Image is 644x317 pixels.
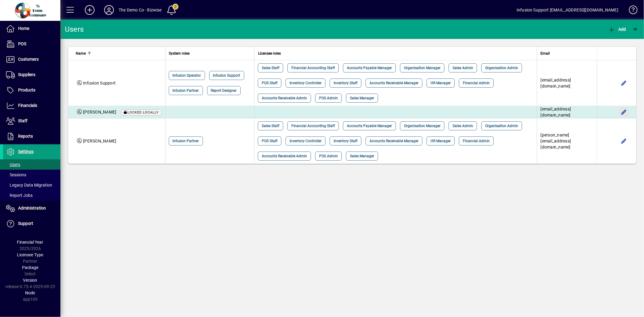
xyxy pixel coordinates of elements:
[3,170,60,180] a: Sessions
[262,80,277,86] span: POS Staff
[485,123,518,129] span: Organisation Admin
[3,98,60,113] a: Financials
[619,136,629,146] button: Edit
[80,5,99,15] button: Add
[99,5,119,15] button: Profile
[347,123,392,129] span: Accounts Payable Manager
[262,123,279,129] span: Sales Staff
[262,65,279,71] span: Sales Staff
[211,88,237,94] span: Report Designer
[404,65,441,71] span: Organisation Manager
[22,265,38,270] span: Package
[18,221,33,226] span: Support
[18,72,35,77] span: Suppliers
[17,252,43,257] span: Licensee Type
[76,50,162,57] div: Name
[18,118,27,123] span: Staff
[3,83,60,98] a: Products
[65,24,91,34] div: Users
[18,103,37,108] span: Financials
[6,172,26,177] span: Sessions
[25,290,35,295] span: Node
[370,138,418,144] span: Accounts Receivable Manager
[3,21,60,36] a: Home
[463,80,490,86] span: Financial Admin
[262,138,277,144] span: POS Staff
[17,240,43,245] span: Financial Year
[76,50,86,57] span: Name
[262,95,307,101] span: Accounts Receivable Admin
[607,24,628,35] button: Add
[18,134,33,139] span: Reports
[624,1,636,21] a: Knowledge Base
[431,138,451,144] span: HR Manager
[3,201,60,216] a: Administration
[431,80,451,86] span: HR Manager
[169,50,190,57] span: System roles
[608,27,626,32] span: Add
[290,80,322,86] span: Inventory Controller
[18,41,26,46] span: POS
[18,206,46,210] span: Administration
[485,65,518,71] span: Organisation Admin
[18,26,29,31] span: Home
[463,138,490,144] span: Financial Admin
[541,50,550,57] span: Email
[3,37,60,52] a: POS
[23,278,37,283] span: Version
[404,123,441,129] span: Organisation Manager
[83,139,116,143] span: [PERSON_NAME]
[262,153,307,159] span: Accounts Receivable Admin
[6,162,20,167] span: Users
[350,153,374,159] span: Sales Manager
[3,67,60,82] a: Suppliers
[18,88,35,92] span: Products
[453,123,473,129] span: Sales Admin
[619,78,629,88] button: Edit
[83,110,116,114] span: [PERSON_NAME]
[173,88,199,94] span: Infusion Partner
[290,138,322,144] span: Inventory Controller
[3,159,60,170] a: Users
[173,72,201,78] span: Infusion Operator
[213,72,240,78] span: Infusion Support
[3,52,60,67] a: Customers
[334,80,357,86] span: Inventory Staff
[291,65,335,71] span: Financial Accounting Staff
[3,129,60,144] a: Reports
[517,5,618,15] div: Infusion Support [EMAIL_ADDRESS][DOMAIN_NAME]
[350,95,374,101] span: Sales Manager
[128,110,159,114] span: Locked locally
[3,190,60,200] a: Report Jobs
[619,107,629,117] button: Edit
[453,65,473,71] span: Sales Admin
[18,149,34,154] span: Settings
[319,153,338,159] span: POS Admin
[541,107,571,117] span: [EMAIL_ADDRESS][DOMAIN_NAME]
[18,57,39,62] span: Customers
[370,80,418,86] span: Accounts Receivable Manager
[173,138,199,144] span: Infusion Partner
[6,193,33,198] span: Report Jobs
[3,114,60,129] a: Staff
[347,65,392,71] span: Accounts Payable Manager
[291,123,335,129] span: Financial Accounting Staff
[541,78,571,88] span: [EMAIL_ADDRESS][DOMAIN_NAME]
[334,138,357,144] span: Inventory Staff
[3,180,60,190] a: Legacy Data Migration
[83,81,116,85] span: Infusion Support
[119,5,162,15] div: The Demo Co - Bizwise
[319,95,338,101] span: POS Admin
[3,216,60,231] a: Support
[6,183,52,187] span: Legacy Data Migration
[258,50,281,57] span: Licensee roles
[541,133,571,149] span: [PERSON_NAME][EMAIL_ADDRESS][DOMAIN_NAME]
